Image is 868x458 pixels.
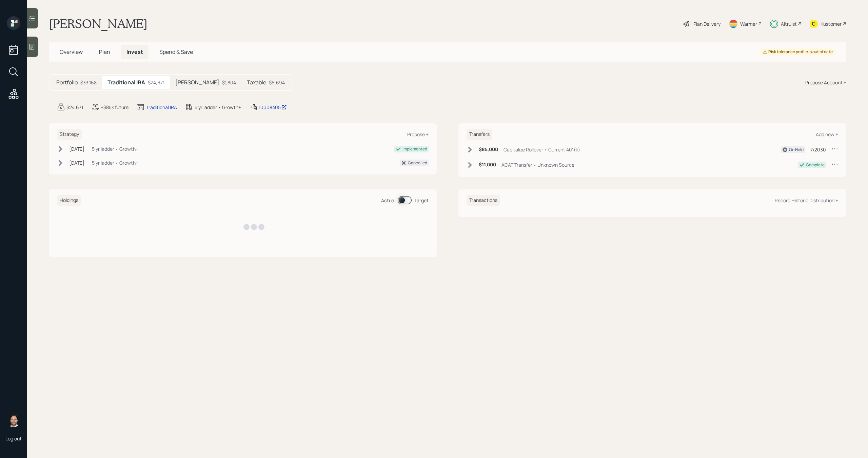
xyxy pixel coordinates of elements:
div: Altruist [781,20,797,27]
div: 5 yr ladder • Growth+ [92,159,138,166]
div: Actual [381,197,395,204]
h6: Transactions [467,195,500,206]
div: ACAT Transfer • Unknown Source [501,161,574,168]
div: $1,804 [222,79,236,86]
h6: Transfers [467,129,492,140]
div: Complete [806,162,825,168]
h1: [PERSON_NAME] [49,16,147,31]
div: +$85k future [101,104,129,111]
div: 10008405 [259,104,287,111]
div: Kustomer [821,20,842,27]
div: Capitalize Rollover • Current 401(k) [504,146,580,153]
div: Propose Account + [805,79,846,86]
div: 7/2030 [810,146,826,153]
div: Add new + [816,131,838,138]
h6: Holdings [57,195,81,206]
div: 5 yr ladder • Growth+ [92,145,138,152]
img: michael-russo-headshot.png [7,414,20,427]
div: $24,671 [148,79,164,86]
span: Plan [99,48,110,56]
h5: [PERSON_NAME] [175,79,219,86]
div: Warmer [740,20,757,27]
div: $24,671 [66,104,83,111]
div: 5 yr ladder • Growth+ [195,104,241,111]
span: Spend & Save [159,48,193,56]
div: Propose + [407,131,429,138]
div: Implemented [402,146,427,152]
div: Traditional IRA [146,104,177,111]
h5: Portfolio [56,79,78,86]
div: [DATE] [69,145,84,152]
h5: Taxable [247,79,266,86]
h5: Traditional IRA [107,79,145,86]
span: Overview [60,48,83,56]
div: $6,694 [269,79,285,86]
div: [DATE] [69,159,84,166]
div: Log out [5,435,22,442]
div: On Hold [789,147,804,153]
div: Record Historic Distribution + [775,197,838,204]
h6: $11,000 [479,162,496,168]
div: Cancelled [408,160,427,166]
div: Risk tolerance profile is out of date [763,49,833,55]
div: $33,168 [80,79,97,86]
h6: Strategy [57,129,82,140]
h6: $85,000 [479,147,498,152]
span: Invest [126,48,143,56]
div: Plan Delivery [693,20,721,27]
div: Target [414,197,429,204]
